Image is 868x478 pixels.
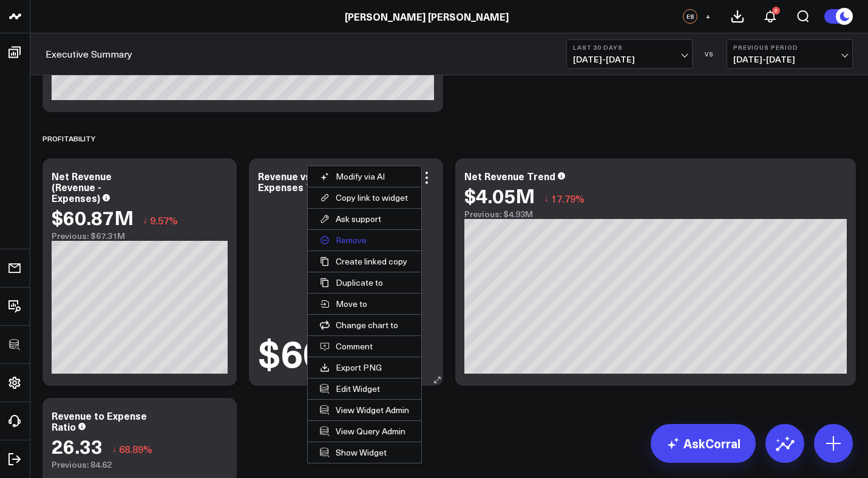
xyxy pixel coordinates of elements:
[573,55,686,64] span: [DATE] - [DATE]
[308,421,421,442] a: View Query Admin
[52,435,103,457] div: 26.33
[733,44,846,51] b: Previous Period
[727,39,853,69] button: Previous Period[DATE]-[DATE]
[308,442,421,463] a: Show Widget
[464,169,555,183] div: Net Revenue Trend
[308,400,421,420] a: View Widget Admin
[308,336,421,357] button: Comment
[308,357,421,378] button: Export PNG
[308,272,421,293] button: Duplicate to
[345,10,509,23] a: [PERSON_NAME] [PERSON_NAME]
[566,39,693,69] button: Last 30 Days[DATE]-[DATE]
[258,333,416,371] div: $60.87M
[308,166,421,187] button: Modify via AI
[573,44,686,51] b: Last 30 Days
[308,209,421,229] button: Ask support
[308,379,421,399] button: Edit Widget
[705,12,711,21] span: +
[551,192,585,205] span: 17.79%
[544,190,549,206] span: ↓
[143,212,147,228] span: ↓
[52,409,147,433] div: Revenue to Expense Ratio
[52,169,112,204] div: Net Revenue (Revenue - Expenses)
[52,206,134,228] div: $60.87M
[42,124,95,152] div: Profitability
[464,184,535,206] div: $4.05M
[112,441,117,457] span: ↓
[700,9,715,24] button: +
[52,460,228,470] div: Previous: 84.62
[308,187,421,208] button: Copy link to widget
[308,294,421,314] button: Move to
[308,251,421,272] button: Create linked copy
[699,50,721,58] div: VS
[52,231,228,241] div: Previous: $67.31M
[651,424,756,463] a: AskCorral
[733,55,846,64] span: [DATE] - [DATE]
[772,7,780,15] div: 2
[46,47,132,61] a: Executive Summary
[683,9,697,24] div: ES
[464,209,847,219] div: Previous: $4.93M
[308,230,421,251] button: Remove
[308,315,421,335] button: Change chart to
[150,214,178,227] span: 9.57%
[119,442,152,456] span: 68.89%
[258,169,334,194] div: Revenue vs Expenses Trend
